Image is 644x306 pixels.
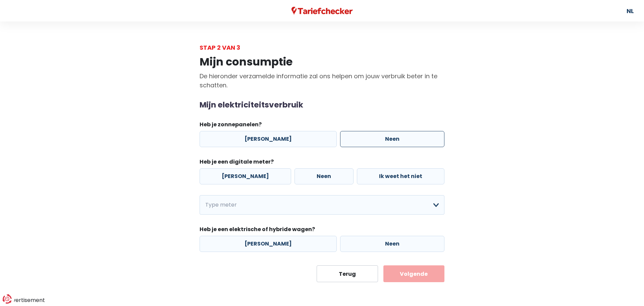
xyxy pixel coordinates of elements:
legend: Heb je een elektrische of hybride wagen? [200,225,444,236]
div: Stap 2 van 3 [200,43,444,52]
button: Terug [317,265,378,282]
p: De hieronder verzamelde informatie zal ons helpen om jouw verbruik beter in te schatten. [200,72,444,90]
label: [PERSON_NAME] [200,131,337,147]
label: [PERSON_NAME] [200,236,337,252]
button: Volgende [383,265,445,282]
legend: Heb je zonnepanelen? [200,121,444,131]
label: [PERSON_NAME] [200,168,291,184]
h1: Mijn consumptie [200,55,444,68]
img: Tariefchecker logo [291,7,353,15]
label: Neen [340,236,444,252]
label: Neen [340,131,444,147]
legend: Heb je een digitale meter? [200,158,444,168]
label: Ik weet het niet [357,168,444,184]
label: Neen [294,168,353,184]
h2: Mijn elektriciteitsverbruik [200,100,444,110]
